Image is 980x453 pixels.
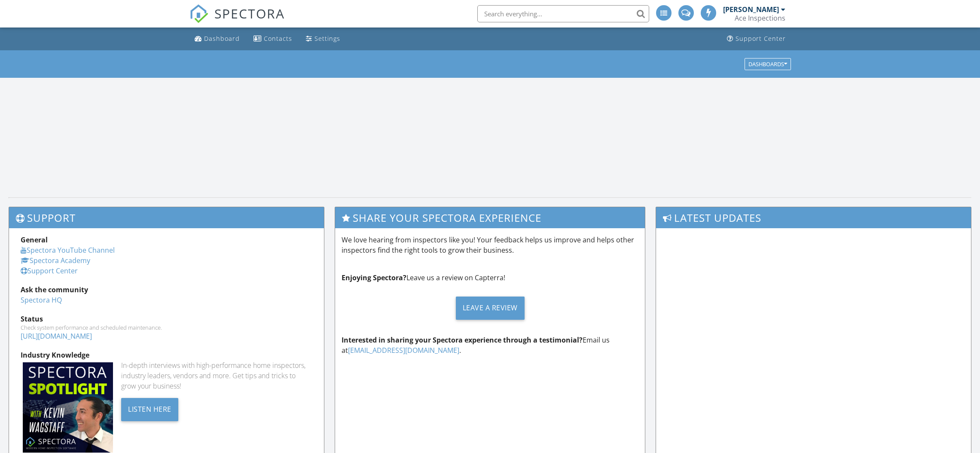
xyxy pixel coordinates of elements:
a: [EMAIL_ADDRESS][DOMAIN_NAME] [348,346,459,355]
img: Spectoraspolightmain [23,362,113,453]
p: Leave us a review on Capterra! [342,272,638,283]
a: Support Center [21,266,78,275]
h3: Latest Updates [656,207,971,228]
a: [URL][DOMAIN_NAME] [21,331,92,341]
img: The Best Home Inspection Software - Spectora [189,4,208,23]
h3: Share Your Spectora Experience [335,207,645,228]
div: Status [21,314,312,324]
div: Ask the community [21,285,312,295]
div: Settings [314,34,340,43]
span: SPECTORA [214,4,285,22]
a: Dashboard [191,31,243,47]
a: Spectora HQ [21,295,62,305]
a: SPECTORA [189,12,285,30]
div: Listen Here [121,398,178,421]
p: Email us at . [342,335,638,355]
div: Dashboard [204,34,240,43]
a: Settings [302,31,344,47]
div: Ace Inspections [735,14,785,22]
div: Industry Knowledge [21,350,312,360]
strong: General [21,235,48,245]
strong: Interested in sharing your Spectora experience through a testimonial? [342,335,583,345]
div: [PERSON_NAME] [723,5,779,14]
a: Leave a Review [342,290,638,326]
button: Dashboards [745,58,791,70]
h3: Support [9,207,324,228]
p: We love hearing from inspectors like you! Your feedback helps us improve and helps other inspecto... [342,235,638,255]
div: Dashboards [748,61,787,67]
input: Search everything... [477,5,649,22]
a: Listen Here [121,404,178,413]
a: Contacts [250,31,296,47]
a: Spectora Academy [21,256,90,265]
div: In-depth interviews with high-performance home inspectors, industry leaders, vendors and more. Ge... [121,360,312,391]
a: Support Center [724,31,789,47]
div: Leave a Review [456,297,525,320]
div: Support Center [736,34,786,43]
a: Spectora YouTube Channel [21,245,115,255]
div: Contacts [264,34,292,43]
div: Check system performance and scheduled maintenance. [21,324,312,331]
strong: Enjoying Spectora? [342,273,406,282]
